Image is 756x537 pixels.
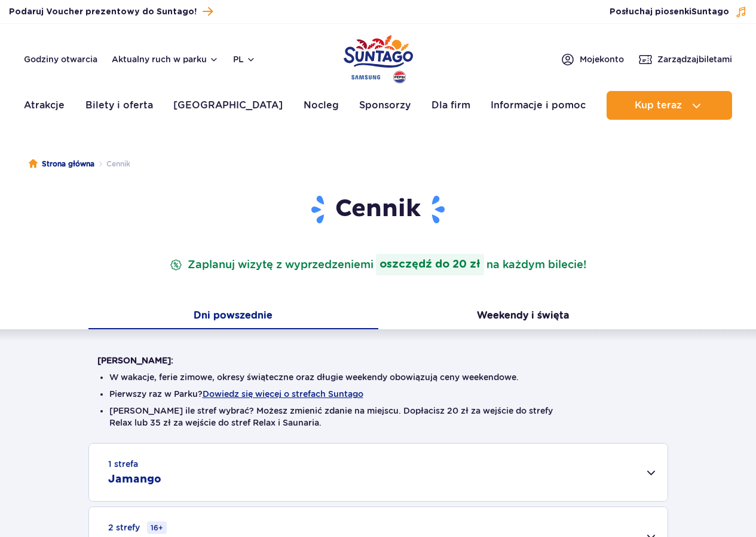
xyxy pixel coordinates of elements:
button: Dowiedz się więcej o strefach Suntago [203,389,363,399]
a: [GEOGRAPHIC_DATA] [173,91,283,120]
strong: oszczędź do 20 zł [376,254,484,275]
button: Posłuchaj piosenkiSuntago [610,6,747,18]
li: W wakacje, ferie zimowe, okresy świąteczne oraz długie weekendy obowiązują ceny weekendowe. [109,371,647,383]
button: pl [233,53,256,65]
a: Bilety i oferta [85,91,153,120]
h2: Jamango [108,472,161,487]
p: Zaplanuj wizytę z wyprzedzeniem na każdym bilecie! [167,254,589,275]
a: Zarządzajbiletami [638,52,732,66]
span: Podaruj Voucher prezentowy do Suntago! [9,6,197,18]
a: Podaruj Voucher prezentowy do Suntago! [9,4,213,20]
span: Posłuchaj piosenki [610,6,729,18]
a: Mojekonto [561,52,624,66]
a: Park of Poland [344,30,413,85]
small: 16+ [147,521,167,534]
a: Nocleg [304,91,339,120]
li: Cennik [94,158,130,170]
small: 2 strefy [108,521,167,534]
button: Kup teraz [607,91,732,120]
button: Aktualny ruch w parku [112,54,219,64]
span: Suntago [691,8,729,16]
a: Informacje i pomoc [491,91,586,120]
span: Moje konto [580,53,624,65]
button: Dni powszednie [88,304,378,329]
li: Pierwszy raz w Parku? [109,388,647,400]
a: Godziny otwarcia [24,53,97,65]
a: Dla firm [431,91,470,120]
button: Weekendy i święta [378,304,668,329]
li: [PERSON_NAME] ile stref wybrać? Możesz zmienić zdanie na miejscu. Dopłacisz 20 zł za wejście do s... [109,405,647,429]
a: Atrakcje [24,91,65,120]
small: 1 strefa [108,458,138,470]
span: Kup teraz [635,100,682,111]
strong: [PERSON_NAME]: [97,356,173,365]
a: Sponsorzy [359,91,411,120]
a: Strona główna [29,158,94,170]
h1: Cennik [97,194,659,225]
span: Zarządzaj biletami [657,53,732,65]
